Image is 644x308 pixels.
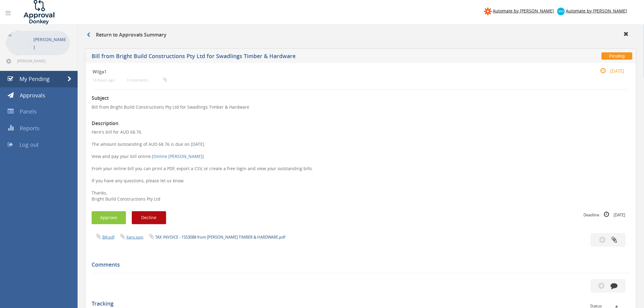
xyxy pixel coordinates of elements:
[484,8,492,15] img: zapier-logomark.png
[132,211,166,224] button: Decline
[92,301,625,307] h5: Tracking
[493,8,554,14] span: Automate by [PERSON_NAME]
[92,129,630,202] p: Here's bill for AUD 68.76. The amount outstanding of AUD 68.76 is due on [DATE]. View and pay you...
[92,104,630,110] p: Bill from Bright Build Constructions Pty Ltd for Swadlings Timber & Hardware
[155,234,285,240] a: TAX INVOICE - 1553088 from [PERSON_NAME] TIMBER & HARDWARE.pdf
[92,53,470,61] h5: Bill from Bright Build Constructions Pty Ltd for Swadlings Timber & Hardware
[33,36,67,51] p: [PERSON_NAME]
[602,52,632,60] span: Pending
[590,304,625,308] div: Status
[17,58,69,63] span: [PERSON_NAME][EMAIL_ADDRESS][DOMAIN_NAME]
[92,211,126,224] button: Approve
[19,75,50,82] span: My Pending
[87,32,166,38] h3: Return to Approvals Summary
[92,262,625,268] h5: Comments
[102,234,114,240] a: Bill.pdf
[93,78,115,82] small: 16 hours ago
[20,124,40,132] span: Reports
[126,234,143,240] a: Xero.json
[557,8,565,15] img: xero-logo.png
[20,92,45,99] span: Approvals
[93,69,540,74] h4: Wilga1
[19,141,39,148] span: Log out
[566,8,627,14] span: Automate by [PERSON_NAME]
[92,96,630,101] h3: Subject
[594,68,625,74] small: [DATE]
[127,78,167,82] small: 0 comments...
[152,153,204,159] a: [Online [PERSON_NAME]]
[20,108,37,115] span: Panels
[92,121,630,126] h3: Description
[584,211,625,218] small: Deadline [DATE]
